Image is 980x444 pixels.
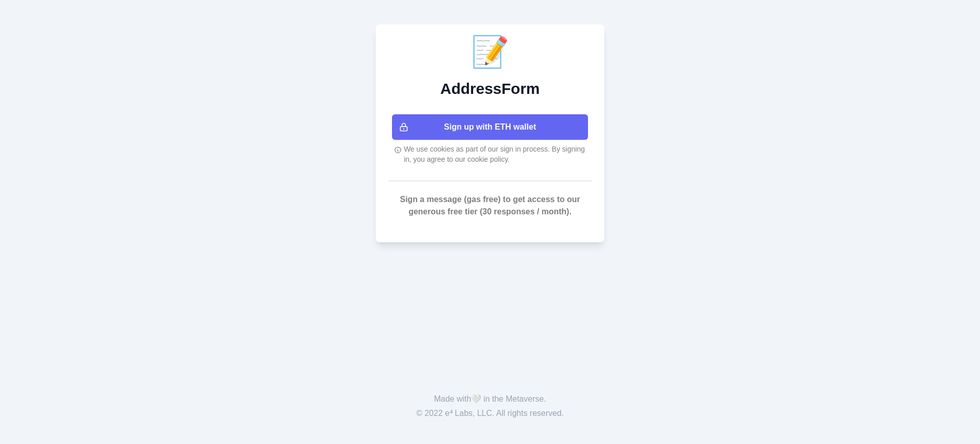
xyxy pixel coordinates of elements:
p: Made with in the Metaverse. [16,393,964,405]
button: Sign up with ETH wallet [392,114,588,140]
div: 📝 [388,37,592,67]
span: 🤍 [471,394,481,403]
p: © 2022 e⁴ Labs, LLC. All rights reserved. [16,407,964,420]
p: Sign a message (gas free) to get access to our generous free tier (30 responses / month). [388,193,592,218]
h2: AddressForm [388,80,592,98]
div: We use cookies as part of our sign in process. By signing in, you agree to our cookie policy. [388,144,592,164]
